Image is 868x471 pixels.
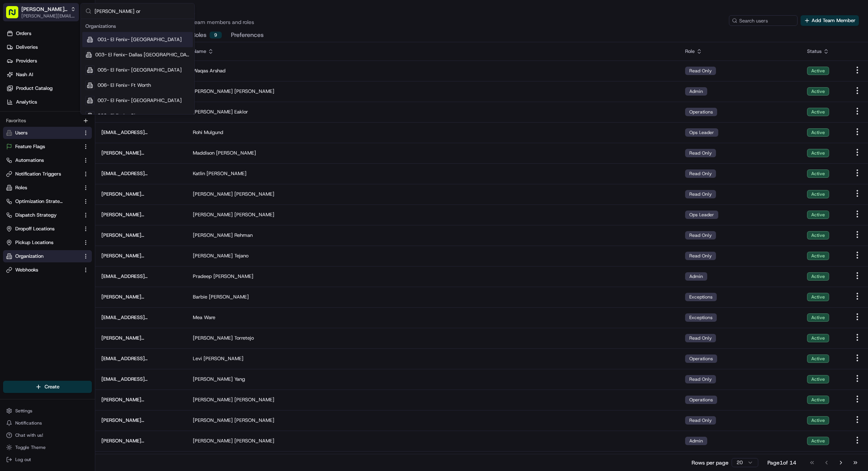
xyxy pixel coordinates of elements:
[101,232,181,239] span: [PERSON_NAME][EMAIL_ADDRESS][PERSON_NAME][DOMAIN_NAME]
[203,355,243,362] span: [PERSON_NAME]
[101,273,181,280] span: [EMAIL_ADDRESS][PERSON_NAME][DOMAIN_NAME]
[193,67,208,74] span: Waqas
[130,75,139,84] button: Start new chat
[64,111,70,117] div: 💻
[685,87,707,96] div: Admin
[210,32,222,38] div: 9
[234,335,254,342] span: Torretejo
[801,15,859,26] button: Add Team Member
[685,128,718,137] div: Ops Leader
[807,272,829,281] div: Active
[685,293,717,301] div: Exceptions
[61,107,125,121] a: 💻API Documentation
[6,212,80,219] a: Dispatch Strategy
[193,129,202,136] span: Rohi
[101,150,181,156] span: [PERSON_NAME][EMAIL_ADDRESS][DOMAIN_NAME]
[101,294,181,300] span: [PERSON_NAME][EMAIL_ADDRESS][PERSON_NAME][DOMAIN_NAME]
[16,44,38,51] span: Deliveries
[193,417,233,424] span: [PERSON_NAME]
[101,355,181,362] span: [EMAIL_ADDRESS][PERSON_NAME][DOMAIN_NAME]
[6,157,80,164] a: Automations
[193,355,202,362] span: Levi
[3,96,95,108] a: Analytics
[685,354,717,363] div: Operations
[234,88,274,95] span: [PERSON_NAME]
[685,272,707,281] div: Admin
[16,30,31,37] span: Orders
[16,85,53,92] span: Product Catalog
[3,127,92,139] button: Users
[807,334,829,342] div: Active
[98,97,182,104] span: 007- El Fenix- [GEOGRAPHIC_DATA]
[234,437,274,444] span: [PERSON_NAME]
[685,169,716,178] div: Read Only
[15,253,43,260] span: Organization
[5,107,61,121] a: 📗Knowledge Base
[685,48,795,55] div: Role
[807,375,829,383] div: Active
[193,211,233,218] span: [PERSON_NAME]
[21,13,76,19] button: [PERSON_NAME][EMAIL_ADDRESS][DOMAIN_NAME]
[15,267,38,273] span: Webhooks
[685,334,716,342] div: Read Only
[807,231,829,239] div: Active
[767,459,796,466] div: Page 1 of 14
[807,190,829,198] div: Active
[193,437,233,444] span: [PERSON_NAME]
[3,27,95,40] a: Orders
[3,209,92,221] button: Dispatch Strategy
[685,375,716,383] div: Read Only
[98,112,143,119] span: 008- El Fenix- Plano
[3,41,95,53] a: Deliveries
[6,253,80,260] a: Organization
[729,15,798,26] input: Search users
[101,211,181,218] span: [PERSON_NAME][EMAIL_ADDRESS][DOMAIN_NAME]
[72,110,122,118] span: API Documentation
[685,231,716,239] div: Read Only
[26,80,96,86] div: We're available if you need us!
[807,67,829,75] div: Active
[3,381,92,393] button: Create
[3,418,92,428] button: Notifications
[210,67,226,74] span: Arshad
[807,149,829,157] div: Active
[685,211,718,219] div: Ops Leader
[193,294,207,300] span: Barbie
[193,88,233,95] span: [PERSON_NAME]
[3,430,92,441] button: Chat with us!
[3,82,95,94] a: Product Catalog
[3,406,92,416] button: Settings
[234,211,274,218] span: [PERSON_NAME]
[807,252,829,260] div: Active
[3,3,79,21] button: [PERSON_NAME] Org[PERSON_NAME][EMAIL_ADDRESS][DOMAIN_NAME]
[209,294,249,300] span: [PERSON_NAME]
[193,396,233,403] span: [PERSON_NAME]
[15,408,32,414] span: Settings
[95,51,190,58] span: 003- El Fenix- Dallas [GEOGRAPHIC_DATA][PERSON_NAME]
[15,157,44,164] span: Automations
[15,420,42,426] span: Notifications
[16,71,33,78] span: Nash AI
[234,252,248,259] span: Tejano
[685,437,707,445] div: Admin
[685,416,716,425] div: Read Only
[101,129,181,136] span: [EMAIL_ADDRESS][DOMAIN_NAME]
[6,267,80,273] a: Webhooks
[807,211,829,219] div: Active
[3,250,92,262] button: Organization
[234,232,253,239] span: Rehman
[807,169,829,178] div: Active
[6,239,80,246] a: Pickup Locations
[101,335,181,342] span: [PERSON_NAME][EMAIL_ADDRESS][DOMAIN_NAME]
[8,111,14,117] div: 📗
[101,396,181,403] span: [PERSON_NAME][EMAIL_ADDRESS][PERSON_NAME][DOMAIN_NAME]
[807,87,829,96] div: Active
[82,21,193,32] div: Organizations
[807,437,829,445] div: Active
[193,191,233,198] span: [PERSON_NAME]
[193,273,212,280] span: Pradeep
[193,314,202,321] span: Mea
[3,69,95,81] a: Nash AI
[15,198,63,205] span: Optimization Strategy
